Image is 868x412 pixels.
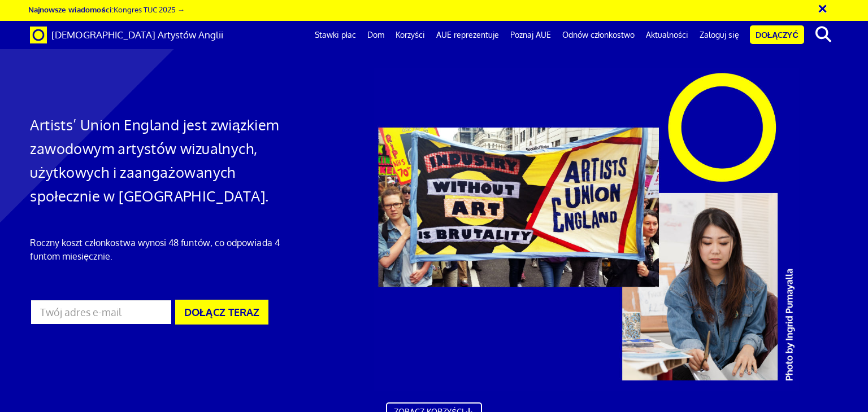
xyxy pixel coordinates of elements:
font: , co odpowiada 4 funtom miesięcznie. [30,237,279,262]
font: Dom [367,30,384,40]
font: Poznaj AUE [510,30,551,40]
font: Zaloguj się [700,30,739,40]
a: Odnów członkostwo [557,21,640,49]
font: AUE reprezentuje [436,30,499,40]
a: Poznaj AUE [505,21,557,49]
button: szukaj [806,23,841,46]
a: Marka [DEMOGRAPHIC_DATA] Artystów Anglii [21,21,232,49]
font: Artists’ Union England jest związkiem zawodowym artystów wizualnych, użytkowych i zaangażowanych ... [30,116,279,205]
font: Aktualności [646,30,688,40]
font: Kongres TUC 2025 → [114,5,185,14]
input: Twój adres e-mail [30,299,172,325]
font: Stawki płac [315,30,356,40]
font: DOŁĄCZ TERAZ [184,306,259,318]
button: DOŁĄCZ TERAZ [175,300,268,325]
a: Stawki płac [309,21,362,49]
a: Korzyści [390,21,431,49]
a: Aktualności [640,21,694,49]
a: Zaloguj się [694,21,745,49]
a: Dom [362,21,390,49]
font: Korzyści [396,30,425,40]
a: Najnowsze wiadomości:Kongres TUC 2025 → [28,5,185,14]
font: Dołączyć [756,30,798,40]
font: Najnowsze wiadomości: [28,5,113,14]
a: AUE reprezentuje [431,21,505,49]
font: [DEMOGRAPHIC_DATA] Artystów Anglii [51,29,223,41]
font: Roczny koszt członkostwa wynosi 48 funtów [30,237,210,248]
a: Dołączyć [750,25,804,44]
font: Odnów członkostwo [562,30,635,40]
